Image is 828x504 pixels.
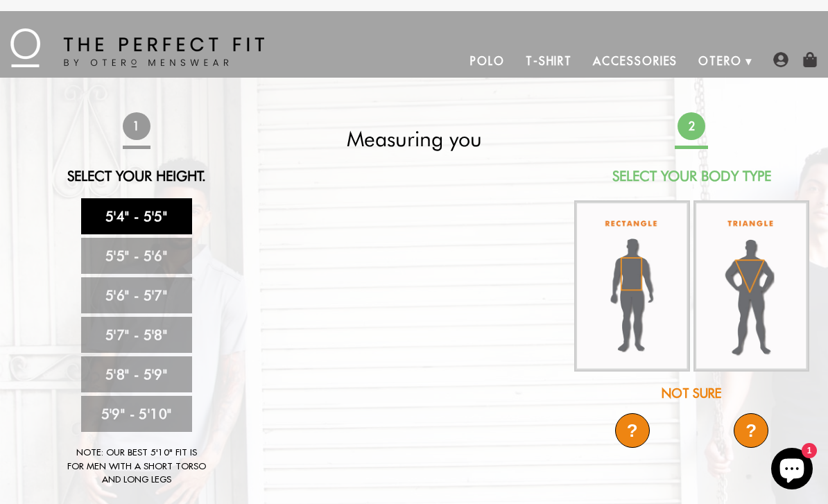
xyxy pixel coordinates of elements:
[767,448,817,493] inbox-online-store-chat: Shopify online store chat
[688,44,752,78] a: Otero
[583,44,688,78] a: Accessories
[67,446,206,487] div: Note: Our best 5'10" fit is for men with a short torso and long legs
[122,112,150,141] span: 1
[81,356,192,392] a: 5'8" - 5'9"
[802,52,818,67] img: shopping-bag-icon.png
[515,44,583,78] a: T-Shirt
[574,200,690,372] img: rectangle-body_336x.jpg
[693,200,809,372] img: triangle-body_336x.jpg
[10,28,264,67] img: The Perfect Fit - by Otero Menswear - Logo
[81,317,192,353] a: 5'7" - 5'8"
[734,413,768,448] div: ?
[460,44,515,78] a: Polo
[81,277,192,313] a: 5'6" - 5'7"
[615,413,650,448] div: ?
[573,384,811,403] div: Not Sure
[773,52,788,67] img: user-account-icon.png
[81,238,192,274] a: 5'5" - 5'6"
[678,112,706,141] span: 2
[295,126,533,151] h2: Measuring you
[81,198,192,234] a: 5'4" - 5'5"
[573,168,811,184] h2: Select Your Body Type
[81,396,192,432] a: 5'9" - 5'10"
[17,168,255,184] h2: Select Your Height.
